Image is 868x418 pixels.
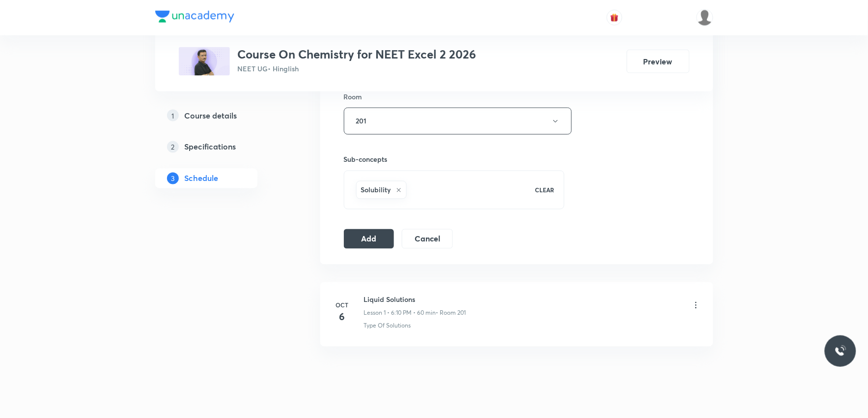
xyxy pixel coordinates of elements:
a: Company Logo [155,11,234,25]
p: NEET UG • Hinglish [238,63,476,74]
a: 1Course details [155,106,289,125]
h3: Course On Chemistry for NEET Excel 2 2026 [238,47,476,61]
button: 201 [344,108,572,135]
p: CLEAR [535,186,554,195]
button: Cancel [402,229,452,249]
img: Company Logo [155,11,234,23]
h4: 6 [333,310,352,325]
a: 2Specifications [155,137,289,157]
p: 1 [167,110,179,121]
h6: Solubility [361,185,391,195]
button: avatar [607,10,622,26]
h5: Specifications [185,141,236,153]
h5: Course details [185,110,237,121]
h5: Schedule [185,173,219,184]
p: 2 [167,141,179,153]
p: Type Of Solutions [364,322,411,330]
h6: Room [344,91,363,102]
button: Add [344,229,394,249]
h6: Sub-concepts [344,154,565,165]
img: 116EFB08-B546-48F7-8468-C83622989356_plus.png [179,47,230,76]
img: avatar [610,13,619,22]
button: Preview [627,50,690,73]
h6: Oct [333,301,352,310]
img: ttu [835,345,846,357]
p: • Room 201 [436,309,466,318]
h6: Liquid Solutions [364,295,466,305]
p: Lesson 1 • 6:10 PM • 60 min [364,309,436,318]
img: Arvind Bhargav [697,9,713,26]
p: 3 [167,173,179,184]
